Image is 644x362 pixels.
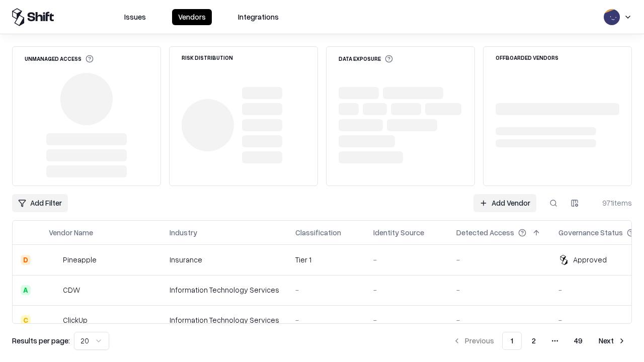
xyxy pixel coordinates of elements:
[295,254,357,265] div: Tier 1
[456,254,542,265] div: -
[558,227,623,238] div: Governance Status
[373,227,424,238] div: Identity Source
[182,55,233,60] div: Risk Distribution
[170,254,279,265] div: Insurance
[63,285,80,295] div: CDW
[21,285,31,295] div: A
[295,285,357,295] div: -
[373,254,440,265] div: -
[295,315,357,325] div: -
[573,254,607,265] div: Approved
[21,315,31,325] div: C
[172,9,212,25] button: Vendors
[49,255,59,265] img: Pineapple
[373,315,440,325] div: -
[118,9,152,25] button: Issues
[170,315,279,325] div: Information Technology Services
[12,335,70,346] p: Results per page:
[25,55,94,63] div: Unmanaged Access
[456,227,514,238] div: Detected Access
[170,227,197,238] div: Industry
[447,332,632,350] nav: pagination
[473,194,536,212] a: Add Vendor
[295,227,341,238] div: Classification
[21,255,31,265] div: D
[456,315,542,325] div: -
[232,9,285,25] button: Integrations
[49,227,93,238] div: Vendor Name
[524,332,544,350] button: 2
[49,315,59,325] img: ClickUp
[566,332,591,350] button: 49
[496,55,558,60] div: Offboarded Vendors
[502,332,522,350] button: 1
[12,194,68,212] button: Add Filter
[63,254,97,265] div: Pineapple
[456,285,542,295] div: -
[593,332,632,350] button: Next
[63,315,88,325] div: ClickUp
[339,55,393,63] div: Data Exposure
[170,285,279,295] div: Information Technology Services
[592,198,632,208] div: 971 items
[373,285,440,295] div: -
[49,285,59,295] img: CDW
